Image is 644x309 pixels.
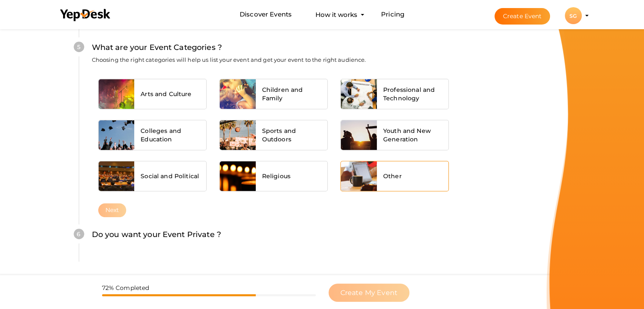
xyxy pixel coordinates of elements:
span: Social and Political [141,172,199,180]
span: Youth and New Generation [383,127,442,143]
button: Next [98,203,127,217]
label: Do you want your Event Private ? [92,229,221,241]
a: Pricing [381,7,404,22]
span: Sports and Outdoors [262,127,321,143]
button: Create My Event [329,284,409,302]
label: 72% Completed [102,284,149,292]
div: 5 [74,41,84,52]
button: Create Event [495,8,550,25]
span: Colleges and Education [141,127,200,143]
span: Professional and Technology [383,86,442,102]
label: Choosing the right categories will help us list your event and get your event to the right audience. [92,56,366,64]
label: What are your Event Categories ? [92,41,222,54]
profile-pic: SG [565,13,582,19]
button: How it works [313,7,360,22]
span: Religious [262,172,290,180]
div: SG [565,7,582,24]
span: Create My Event [340,289,398,297]
span: Arts and Culture [141,90,191,98]
div: 6 [74,229,84,239]
a: Discover Events [240,7,292,22]
span: Children and Family [262,86,321,102]
span: Other [383,172,402,180]
button: SG [562,7,584,25]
